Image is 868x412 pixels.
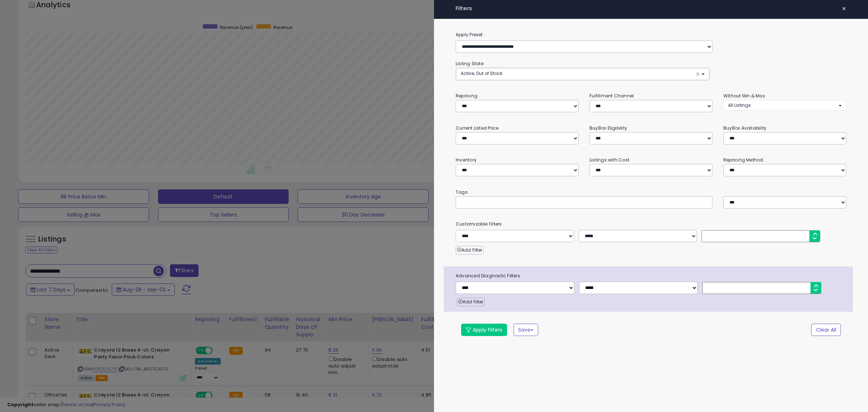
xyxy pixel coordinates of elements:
button: All Listings [723,100,846,110]
small: Tags [450,188,852,196]
button: Clear All [811,324,841,336]
label: Apply Preset: [450,31,852,39]
span: Advanced Diagnostic Filters [450,272,853,280]
small: Customizable Filters [450,220,852,228]
small: Without Min & Max [723,93,765,99]
small: Current Listed Price [456,125,498,131]
button: Active, Out of Stock × [456,68,709,80]
span: × [842,4,846,14]
small: BuyBox Eligibility [590,125,627,131]
span: Active, Out of Stock [461,70,502,76]
button: × [839,4,849,14]
small: Listing State [456,60,484,67]
small: Inventory [456,157,477,163]
h4: Filters [456,5,846,12]
small: Fulfillment Channel [590,93,634,99]
small: Listings with Cost [590,157,629,163]
small: Repricing Method [723,157,763,163]
button: Add Filter [457,298,485,306]
small: Repricing [456,93,477,99]
button: Save [514,324,538,336]
small: BuyBox Availability [723,125,766,131]
span: All Listings [728,102,751,108]
span: × [695,70,700,78]
button: Apply Filters [461,324,507,336]
button: Add Filter [456,246,484,255]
